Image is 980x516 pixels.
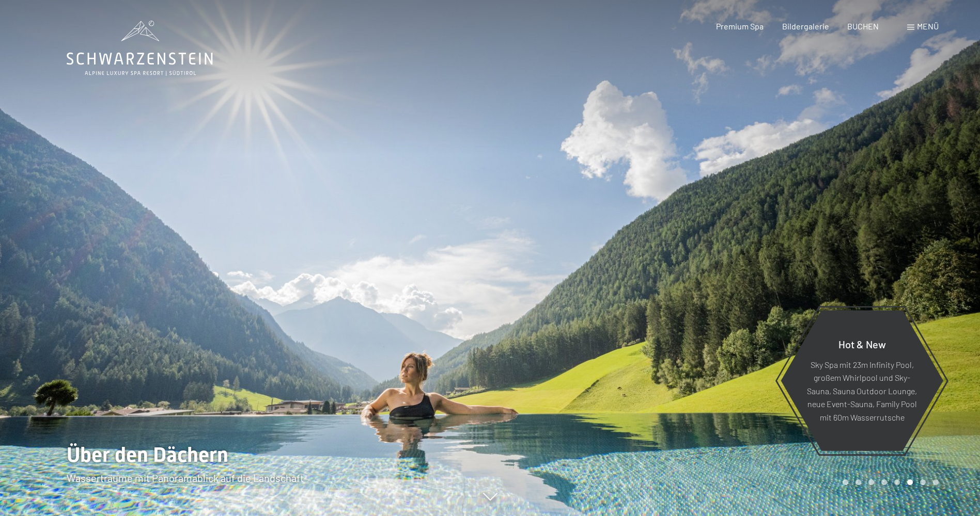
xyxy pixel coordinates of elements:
[782,21,829,31] a: Bildergalerie
[843,479,848,485] div: Carousel Page 1
[806,358,918,424] p: Sky Spa mit 23m Infinity Pool, großem Whirlpool und Sky-Sauna, Sauna Outdoor Lounge, neue Event-S...
[838,337,886,350] span: Hot & New
[839,479,939,485] div: Carousel Pagination
[847,21,879,31] a: BUCHEN
[907,479,913,485] div: Carousel Page 6 (Current Slide)
[855,479,861,485] div: Carousel Page 2
[881,479,887,485] div: Carousel Page 4
[868,479,874,485] div: Carousel Page 3
[780,310,944,451] a: Hot & New Sky Spa mit 23m Infinity Pool, großem Whirlpool und Sky-Sauna, Sauna Outdoor Lounge, ne...
[894,479,900,485] div: Carousel Page 5
[917,21,939,31] span: Menü
[920,479,926,485] div: Carousel Page 7
[933,479,939,485] div: Carousel Page 8
[716,21,764,31] a: Premium Spa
